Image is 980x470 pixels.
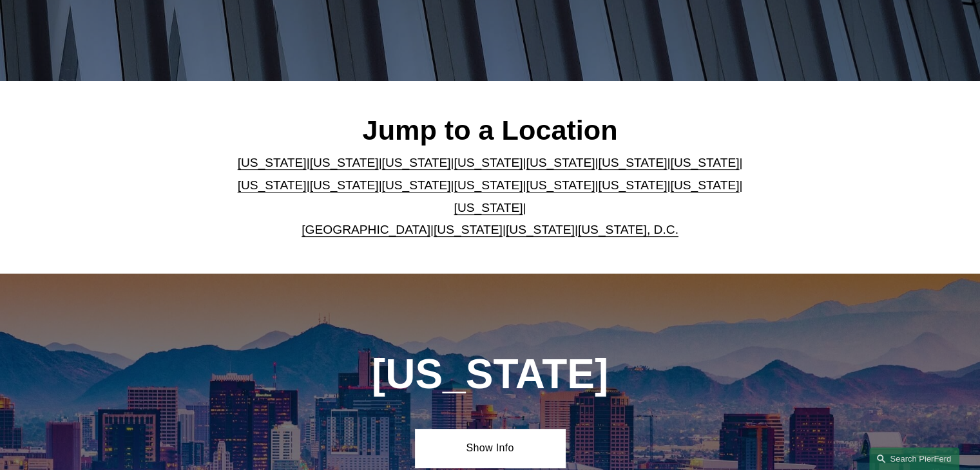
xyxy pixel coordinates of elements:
h1: [US_STATE] [302,351,678,398]
a: [US_STATE] [382,178,451,192]
a: [US_STATE] [434,223,503,236]
p: | | | | | | | | | | | | | | | | | | [227,152,753,241]
a: [US_STATE] [454,156,523,169]
a: Search this site [869,447,959,470]
a: [US_STATE], D.C. [578,223,678,236]
a: [GEOGRAPHIC_DATA] [302,223,430,236]
a: [US_STATE] [670,156,739,169]
a: [US_STATE] [598,156,667,169]
a: [US_STATE] [506,223,575,236]
a: [US_STATE] [670,178,739,192]
a: [US_STATE] [382,156,451,169]
a: [US_STATE] [310,178,379,192]
a: [US_STATE] [526,178,595,192]
a: [US_STATE] [238,156,307,169]
a: [US_STATE] [454,178,523,192]
a: [US_STATE] [238,178,307,192]
h2: Jump to a Location [227,113,753,147]
a: Show Info [415,429,565,467]
a: [US_STATE] [526,156,595,169]
a: [US_STATE] [310,156,379,169]
a: [US_STATE] [454,201,523,214]
a: [US_STATE] [598,178,667,192]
